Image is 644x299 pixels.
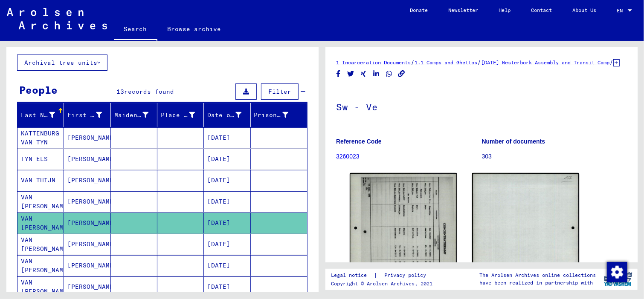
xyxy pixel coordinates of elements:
[607,262,627,282] img: Zustimmung ändern
[114,108,159,122] div: Maiden Name
[372,69,381,79] button: Share on LinkedIn
[336,138,382,145] b: Reference Code
[114,111,148,120] div: Maiden Name
[17,127,64,148] mat-cell: KATTENBURG VAN TYN
[117,88,125,95] span: 13
[64,276,110,297] mat-cell: [PERSON_NAME]
[17,255,64,276] mat-cell: VAN [PERSON_NAME]
[64,234,110,255] mat-cell: [PERSON_NAME]
[482,152,627,161] p: 303
[17,170,64,191] mat-cell: VAN THIJN
[204,103,250,127] mat-header-cell: Date of Birth
[336,87,627,125] h1: Sw - Ve
[331,271,374,280] a: Legal notice
[17,103,64,127] mat-header-cell: Last Name
[254,111,288,120] div: Prisoner #
[204,276,250,297] mat-cell: [DATE]
[346,69,355,79] button: Share on Twitter
[617,7,623,14] mat-select-trigger: EN
[609,58,613,66] span: /
[479,279,596,287] p: have been realized in partnership with
[17,191,64,212] mat-cell: VAN [PERSON_NAME]
[19,82,58,98] div: People
[114,19,157,41] a: Search
[385,69,394,79] button: Share on WhatsApp
[21,111,55,120] div: Last Name
[157,103,204,127] mat-header-cell: Place of Birth
[111,103,157,127] mat-header-cell: Maiden Name
[161,108,206,122] div: Place of Birth
[204,213,250,233] mat-cell: [DATE]
[64,103,110,127] mat-header-cell: First Name
[64,127,110,148] mat-cell: [PERSON_NAME]
[377,271,436,280] a: Privacy policy
[17,213,64,233] mat-cell: VAN [PERSON_NAME]
[204,191,250,212] mat-cell: [DATE]
[397,69,406,79] button: Copy link
[64,149,110,170] mat-cell: [PERSON_NAME]
[204,170,250,191] mat-cell: [DATE]
[204,127,250,148] mat-cell: [DATE]
[64,213,110,233] mat-cell: [PERSON_NAME]
[261,83,299,100] button: Filter
[251,103,307,127] mat-header-cell: Prisoner #
[336,59,411,66] a: 1 Incarceration Documents
[204,255,250,276] mat-cell: [DATE]
[204,234,250,255] mat-cell: [DATE]
[334,69,343,79] button: Share on Facebook
[331,280,436,287] p: Copyright © Arolsen Archives, 2021
[331,271,436,280] div: |
[7,8,107,29] img: Arolsen_neg.svg
[336,153,360,160] a: 3260023
[411,58,415,66] span: /
[64,191,110,212] mat-cell: [PERSON_NAME]
[67,111,102,120] div: First Name
[207,108,252,122] div: Date of Birth
[17,55,107,71] button: Archival tree units
[17,149,64,170] mat-cell: TYN ELS
[157,19,232,39] a: Browse archive
[17,276,64,297] mat-cell: VAN [PERSON_NAME]
[161,111,195,120] div: Place of Birth
[359,69,368,79] button: Share on Xing
[204,149,250,170] mat-cell: [DATE]
[254,108,299,122] div: Prisoner #
[482,138,545,145] b: Number of documents
[481,59,609,66] a: [DATE] Westerbork Assembly and Transit Camp
[67,108,112,122] div: First Name
[415,59,477,66] a: 1.1 Camps and Ghettos
[64,170,110,191] mat-cell: [PERSON_NAME]
[207,111,241,120] div: Date of Birth
[477,58,481,66] span: /
[64,255,110,276] mat-cell: [PERSON_NAME]
[17,234,64,255] mat-cell: VAN [PERSON_NAME]
[268,88,291,95] span: Filter
[21,108,66,122] div: Last Name
[602,268,634,290] img: yv_logo.png
[125,88,174,95] span: records found
[479,271,596,279] p: The Arolsen Archives online collections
